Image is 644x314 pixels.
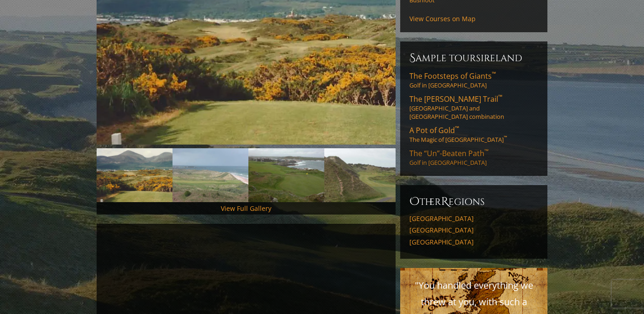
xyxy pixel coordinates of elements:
[221,204,271,213] a: View Full Gallery
[409,94,502,104] span: The [PERSON_NAME] Trail
[409,238,538,246] a: [GEOGRAPHIC_DATA]
[492,70,496,78] sup: ™
[498,93,502,101] sup: ™
[409,148,538,167] a: The “Un”-Beaten Path™Golf in [GEOGRAPHIC_DATA]
[409,226,538,234] a: [GEOGRAPHIC_DATA]
[409,14,476,23] a: View Courses on Map
[409,94,538,121] a: The [PERSON_NAME] Trail™[GEOGRAPHIC_DATA] and [GEOGRAPHIC_DATA] combination
[409,194,420,209] span: O
[409,194,538,209] h6: ther egions
[441,194,448,209] span: R
[409,51,538,65] h6: Sample ToursIreland
[409,71,496,81] span: The Footsteps of Giants
[455,124,459,132] sup: ™
[409,125,538,144] a: A Pot of Gold™The Magic of [GEOGRAPHIC_DATA]™
[409,148,489,158] span: The “Un”-Beaten Path
[504,135,507,141] sup: ™
[409,125,459,135] span: A Pot of Gold
[409,71,538,89] a: The Footsteps of Giants™Golf in [GEOGRAPHIC_DATA]
[409,215,538,223] a: [GEOGRAPHIC_DATA]
[484,147,489,155] sup: ™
